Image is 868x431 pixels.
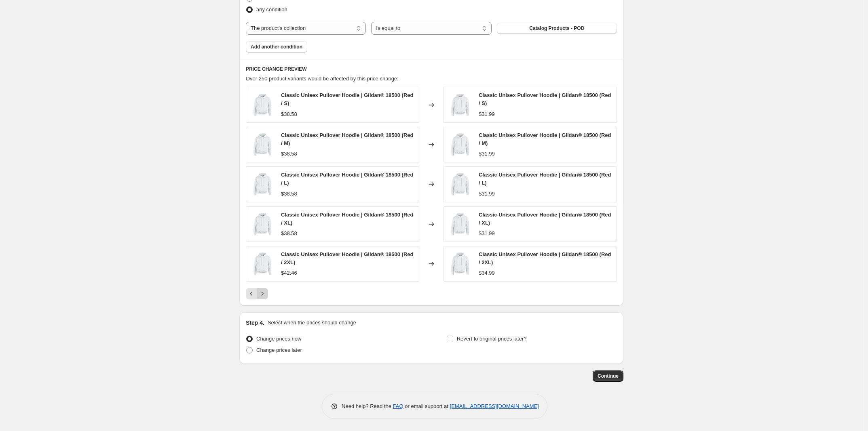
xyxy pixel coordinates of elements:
img: 4abb8724-002c-4e0a-ac59-1b0d234385cb_80x.png [250,212,275,236]
span: Over 250 product variants would be affected by this price change: [246,76,399,82]
a: FAQ [393,403,403,409]
span: Classic Unisex Pullover Hoodie | Gildan® 18500 (Red / 2XL) [281,251,414,265]
span: Catalog Products - POD [529,25,584,32]
div: $38.58 [281,150,297,158]
img: 4abb8724-002c-4e0a-ac59-1b0d234385cb_80x.png [250,252,275,276]
span: Need help? Read the [342,403,393,409]
div: $31.99 [479,190,495,198]
img: 4abb8724-002c-4e0a-ac59-1b0d234385cb_80x.png [448,172,472,196]
span: Change prices now [256,336,301,342]
span: Classic Unisex Pullover Hoodie | Gildan® 18500 (Red / XL) [281,212,414,226]
span: or email support at [403,403,450,409]
div: $38.58 [281,190,297,198]
img: 4abb8724-002c-4e0a-ac59-1b0d234385cb_80x.png [448,212,472,236]
span: Classic Unisex Pullover Hoodie | Gildan® 18500 (Red / M) [479,132,611,146]
img: 4abb8724-002c-4e0a-ac59-1b0d234385cb_80x.png [448,252,472,276]
span: Continue [598,373,619,379]
img: 4abb8724-002c-4e0a-ac59-1b0d234385cb_80x.png [448,132,472,157]
span: Classic Unisex Pullover Hoodie | Gildan® 18500 (Red / L) [281,172,414,186]
h2: Step 4. [246,319,264,327]
button: Previous [246,288,257,299]
div: $31.99 [479,110,495,118]
h6: PRICE CHANGE PREVIEW [246,66,617,72]
button: Add another condition [246,41,307,53]
span: Classic Unisex Pullover Hoodie | Gildan® 18500 (Red / S) [281,92,414,106]
button: Next [257,288,268,299]
span: Classic Unisex Pullover Hoodie | Gildan® 18500 (Red / 2XL) [479,251,611,265]
span: Add another condition [251,44,302,50]
span: Classic Unisex Pullover Hoodie | Gildan® 18500 (Red / L) [479,172,611,186]
img: 4abb8724-002c-4e0a-ac59-1b0d234385cb_80x.png [250,172,275,196]
img: 4abb8724-002c-4e0a-ac59-1b0d234385cb_80x.png [250,132,275,157]
a: [EMAIL_ADDRESS][DOMAIN_NAME] [450,403,539,409]
span: Revert to original prices later? [457,336,527,342]
div: $38.58 [281,110,297,118]
img: 4abb8724-002c-4e0a-ac59-1b0d234385cb_80x.png [448,93,472,117]
nav: Pagination [246,288,268,299]
p: Select when the prices should change [268,319,356,327]
button: Catalog Products - POD [497,23,617,34]
div: $38.58 [281,229,297,238]
img: 4abb8724-002c-4e0a-ac59-1b0d234385cb_80x.png [250,93,275,117]
div: $34.99 [479,269,495,277]
span: any condition [256,6,287,13]
div: $31.99 [479,229,495,238]
div: $31.99 [479,150,495,158]
span: Classic Unisex Pullover Hoodie | Gildan® 18500 (Red / XL) [479,212,611,226]
div: $42.46 [281,269,297,277]
span: Classic Unisex Pullover Hoodie | Gildan® 18500 (Red / M) [281,132,414,146]
span: Change prices later [256,347,302,353]
button: Continue [593,370,623,382]
span: Classic Unisex Pullover Hoodie | Gildan® 18500 (Red / S) [479,92,611,106]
